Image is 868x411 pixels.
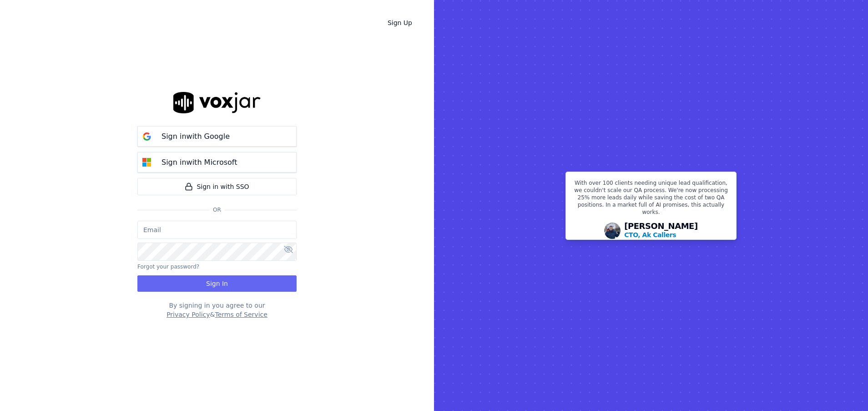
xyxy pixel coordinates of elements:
[137,301,297,319] div: By signing in you agree to our &
[173,92,261,113] img: logo
[137,178,297,195] a: Sign in with SSO
[137,263,199,270] button: Forgot your password?
[161,157,237,168] p: Sign in with Microsoft
[137,126,297,147] button: Sign inwith Google
[604,223,621,239] img: Avatar
[624,230,676,239] p: CTO, Ak Callers
[624,222,698,239] div: [PERSON_NAME]
[138,127,156,146] img: google Sign in button
[571,179,731,219] p: With over 100 clients needing unique lead qualification, we couldn't scale our QA process. We're ...
[380,15,419,31] a: Sign Up
[209,206,225,213] span: Or
[167,310,210,319] button: Privacy Policy
[137,221,297,239] input: Email
[137,275,297,292] button: Sign In
[215,310,267,319] button: Terms of Service
[161,131,230,142] p: Sign in with Google
[137,152,297,173] button: Sign inwith Microsoft
[138,153,156,172] img: microsoft Sign in button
